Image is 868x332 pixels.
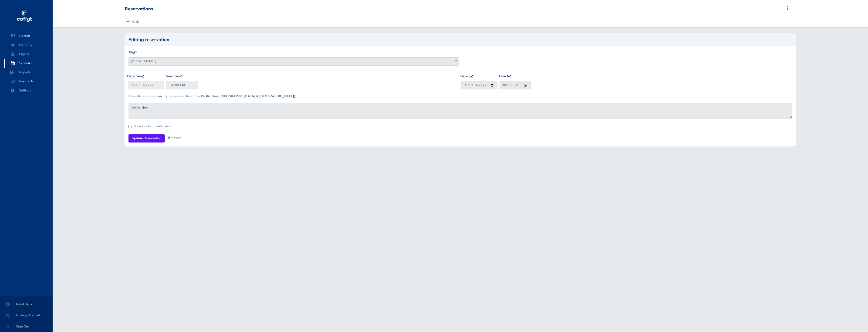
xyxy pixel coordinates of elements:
[16,9,33,24] img: coflyt logo
[498,74,511,79] label: Time to
[135,50,137,55] abbr: required
[128,50,137,55] label: Pilot
[9,31,48,40] span: Aircraft
[9,68,48,77] span: Reports
[9,86,48,95] span: Settings
[510,74,511,79] abbr: required
[9,40,48,50] span: N7829G
[128,57,459,66] span: Ryan Boedeker
[128,103,792,119] textarea: W/Aiden
[168,136,182,140] a: remove
[201,94,295,99] b: Pacific Time ([GEOGRAPHIC_DATA] & [GEOGRAPHIC_DATA])
[165,74,182,79] label: Time from
[128,94,792,99] p: These times are shown in your selected time zone:
[127,74,144,79] label: Date from
[125,6,153,12] div: Reservations
[181,74,182,79] abbr: required
[128,134,165,143] input: Update Reservation
[129,58,459,65] span: Ryan Boedeker
[9,50,48,59] span: Flights
[6,322,47,331] span: Sign Out
[460,74,473,79] label: Date to
[143,74,144,79] abbr: required
[9,77,48,86] span: Payments
[6,300,47,309] span: Need Help?
[125,16,139,27] a: Back
[9,59,48,68] span: Schedule
[6,311,47,320] span: Change Account
[128,37,792,42] h2: Editing reservation
[134,125,171,128] label: Schedule for maintenance
[472,74,473,79] abbr: required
